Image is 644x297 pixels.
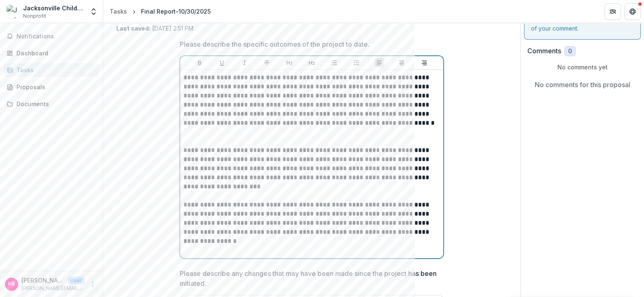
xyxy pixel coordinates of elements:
button: Underline [217,58,227,68]
button: Strike [262,58,272,68]
h2: Comments [527,47,561,55]
span: 0 [568,48,572,55]
div: Documents [16,100,93,108]
div: Katherine Boling [8,281,15,287]
div: Jacksonville Children's Chorus [23,4,85,12]
button: Partners [604,3,621,20]
div: Proposals [16,83,93,91]
p: Please describe the specific outcomes of the project to date. [180,39,369,49]
button: Heading 2 [307,58,317,68]
button: Get Help [624,3,641,20]
strong: Last saved: [116,25,150,32]
button: Bold [195,58,204,68]
img: Jacksonville Children's Chorus [7,5,20,18]
div: Final Report-10/30/2025 [141,7,211,16]
button: Notifications [3,30,99,43]
nav: breadcrumb [106,5,214,17]
a: Proposals [3,80,99,94]
a: Documents [3,97,99,111]
button: Bullet List [329,58,339,68]
p: User [68,277,85,284]
button: Open entity switcher [88,3,99,20]
div: Dashboard [16,49,93,57]
p: [PERSON_NAME][EMAIL_ADDRESS][DOMAIN_NAME] [21,285,85,292]
div: Tasks [16,66,93,74]
p: [PERSON_NAME] [21,276,64,285]
button: Ordered List [352,58,362,68]
a: Tasks [3,63,99,77]
button: More [88,279,98,289]
button: Italicize [240,58,249,68]
a: Tasks [106,5,130,17]
span: Nonprofit [23,12,46,20]
a: Dashboard [3,46,99,60]
button: Align Left [374,58,384,68]
button: Align Center [397,58,407,68]
p: [DATE] 2:51 PM [116,24,193,33]
button: Heading 1 [284,58,294,68]
p: Please describe any changes that may have been made since the project has been initiated. [180,268,439,288]
p: No comments yet [527,63,637,71]
div: Tasks [110,7,127,16]
span: Notifications [16,33,96,40]
p: No comments for this proposal [535,80,630,90]
button: Align Right [419,58,429,68]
